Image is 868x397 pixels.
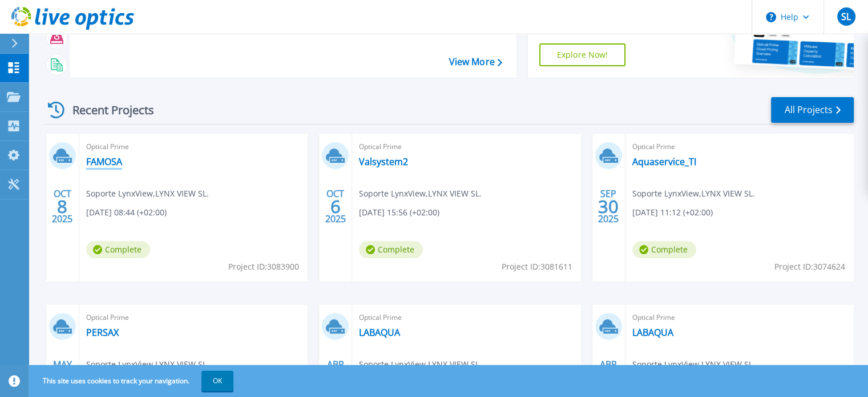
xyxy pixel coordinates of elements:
[201,371,233,391] button: OK
[598,202,619,211] span: 30
[597,186,619,227] div: SEP 2025
[86,141,301,153] span: Optical Prime
[325,186,346,227] div: OCT 2025
[632,311,847,324] span: Optical Prime
[359,206,439,219] span: [DATE] 15:56 (+02:00)
[632,358,755,371] span: Soporte LynxView , LYNX VIEW SL.
[449,57,502,67] a: View More
[86,187,209,200] span: Soporte LynxView , LYNX VIEW SL.
[359,327,400,338] a: LABAQUA
[57,202,67,211] span: 8
[44,96,169,124] div: Recent Projects
[359,187,482,200] span: Soporte LynxView , LYNX VIEW SL.
[502,260,572,273] span: Project ID: 3081611
[632,241,696,258] span: Complete
[86,327,119,338] a: PERSAX
[86,156,122,167] a: FAMOSA
[330,202,341,211] span: 6
[31,371,233,391] span: This site uses cookies to track your navigation.
[359,241,423,258] span: Complete
[86,206,167,219] span: [DATE] 08:44 (+02:00)
[86,311,301,324] span: Optical Prime
[774,260,845,273] span: Project ID: 3074624
[359,156,408,167] a: Valsystem2
[632,187,755,200] span: Soporte LynxView , LYNX VIEW SL.
[359,141,574,153] span: Optical Prime
[86,358,209,371] span: Soporte LynxView , LYNX VIEW SL.
[539,43,626,66] a: Explore Now!
[632,141,847,153] span: Optical Prime
[51,186,73,227] div: OCT 2025
[228,260,299,273] span: Project ID: 3083900
[359,311,574,324] span: Optical Prime
[771,97,854,123] a: All Projects
[632,206,713,219] span: [DATE] 11:12 (+02:00)
[359,358,482,371] span: Soporte LynxView , LYNX VIEW SL.
[632,156,696,167] a: Aquaservice_TI
[841,12,851,21] span: SL
[86,241,150,258] span: Complete
[632,327,673,338] a: LABAQUA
